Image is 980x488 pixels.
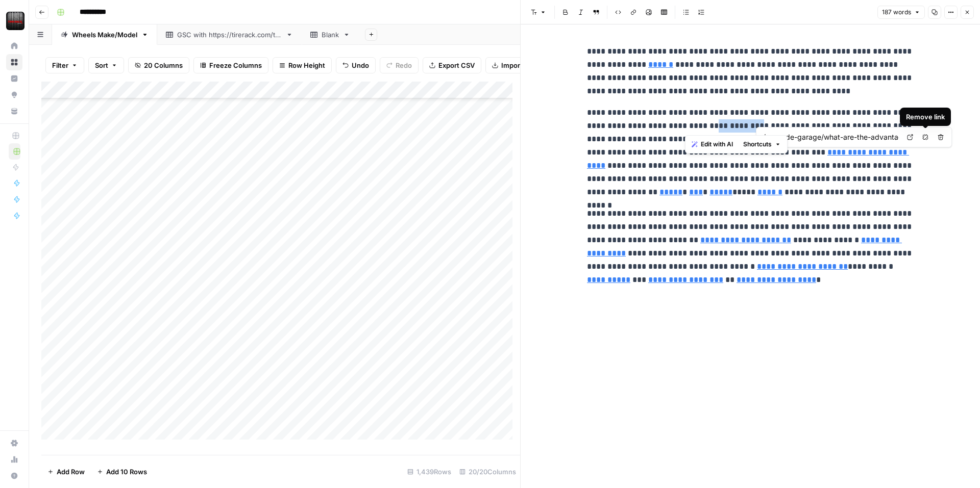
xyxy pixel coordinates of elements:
[144,60,183,70] span: 20 Columns
[423,57,481,73] button: Export CSV
[52,60,68,70] span: Filter
[701,140,733,149] span: Edit with AI
[688,138,737,151] button: Edit with AI
[57,467,85,477] span: Add Row
[396,60,412,70] span: Redo
[6,468,22,484] button: Help + Support
[6,435,22,451] a: Settings
[6,70,22,87] a: Insights
[877,6,925,19] button: 187 words
[6,8,22,34] button: Workspace: Tire Rack
[6,103,22,119] a: Your Data
[438,60,475,70] span: Export CSV
[91,464,153,480] button: Add 10 Rows
[6,38,22,54] a: Home
[336,57,376,73] button: Undo
[6,54,22,70] a: Browse
[72,30,137,40] div: Wheels Make/Model
[106,467,147,477] span: Add 10 Rows
[882,8,911,17] span: 187 words
[302,24,359,45] a: Blank
[743,140,772,149] span: Shortcuts
[403,464,455,480] div: 1,439 Rows
[193,57,268,73] button: Freeze Columns
[273,57,332,73] button: Row Height
[95,60,108,70] span: Sort
[352,60,369,70] span: Undo
[906,112,945,122] div: Remove link
[288,60,325,70] span: Row Height
[322,30,339,40] div: Blank
[485,57,545,73] button: Import CSV
[128,57,189,73] button: 20 Columns
[157,24,302,45] a: GSC with [URL][DOMAIN_NAME]
[45,57,84,73] button: Filter
[6,12,24,30] img: Tire Rack Logo
[209,60,262,70] span: Freeze Columns
[739,138,785,151] button: Shortcuts
[52,24,157,45] a: Wheels Make/Model
[6,451,22,468] a: Usage
[88,57,124,73] button: Sort
[177,30,282,40] div: GSC with [URL][DOMAIN_NAME]
[455,464,520,480] div: 20/20 Columns
[41,464,91,480] button: Add Row
[380,57,419,73] button: Redo
[501,60,538,70] span: Import CSV
[6,87,22,103] a: Opportunities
